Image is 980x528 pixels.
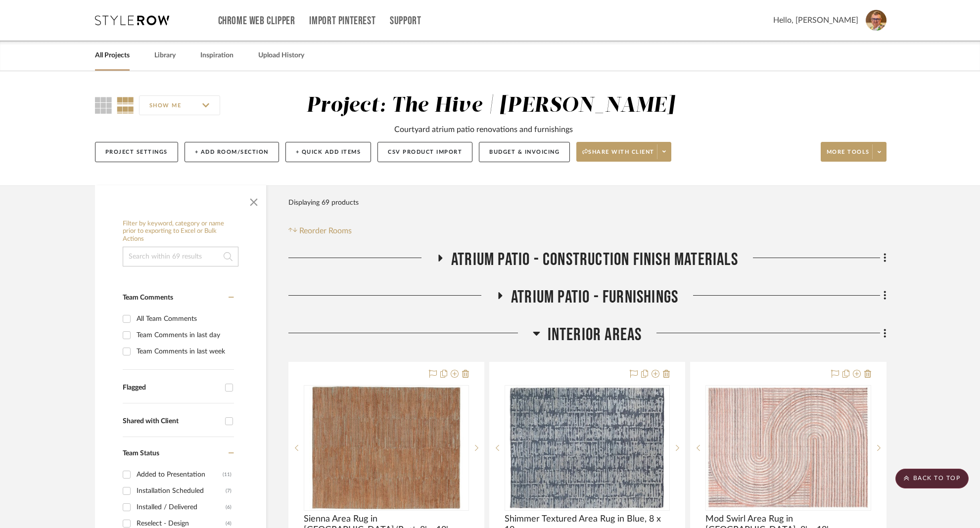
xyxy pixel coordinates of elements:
input: Search within 69 results [123,247,238,266]
button: More tools [821,142,887,162]
span: Hello, [PERSON_NAME] [773,14,858,26]
button: + Quick Add Items [285,142,372,162]
div: 0 [505,386,669,510]
div: Displaying 69 products [288,193,359,213]
a: Upload History [258,49,304,62]
a: All Projects [95,49,130,62]
span: Share with client [582,148,654,163]
div: (7) [226,483,232,499]
div: (11) [223,467,232,483]
img: Shimmer Textured Area Rug in Blue, 8 x 10 [510,386,665,510]
span: Team Status [123,450,159,457]
div: Team Comments in last week [137,344,232,359]
img: Mod Swirl Area Rug in Rust, 8' x 10' [706,386,870,510]
button: Project Settings [95,142,178,162]
button: + Add Room/Section [185,142,279,162]
div: Shared with Client [123,417,220,426]
div: Courtyard atrium patio renovations and furnishings [394,124,573,135]
button: Share with client [576,142,671,162]
h6: Filter by keyword, category or name prior to exporting to Excel or Bulk Actions [123,220,238,243]
div: Installed / Delivered [137,499,226,515]
div: Added to Presentation [137,467,223,483]
img: avatar [866,10,887,31]
div: Team Comments in last day [137,327,232,343]
div: 0 [706,386,870,510]
div: (6) [226,499,232,515]
span: Team Comments [123,294,173,301]
span: Interior Areas [548,324,642,346]
div: Installation Scheduled [137,483,226,499]
button: CSV Product Import [377,142,472,162]
button: Close [244,190,264,210]
button: Budget & Invoicing [479,142,570,162]
a: Library [154,49,176,62]
a: Import Pinterest [309,17,375,25]
div: All Team Comments [137,311,232,327]
button: Reorder Rooms [288,225,352,237]
scroll-to-top-button: BACK TO TOP [895,469,969,488]
div: 0 [304,386,468,510]
span: Atrium Patio - Furnishings [511,287,678,308]
span: Atrium Patio - Construction Finish Materials [451,249,738,270]
a: Support [390,17,421,25]
span: Reorder Rooms [299,225,352,237]
div: Flagged [123,384,220,392]
a: Inspiration [200,49,233,62]
a: Chrome Web Clipper [218,17,295,25]
span: More tools [827,148,870,163]
div: Project: The Hive | [PERSON_NAME] [306,95,675,116]
img: Sienna Area Rug in Orange/Rust, 8' x 10' [309,386,464,510]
